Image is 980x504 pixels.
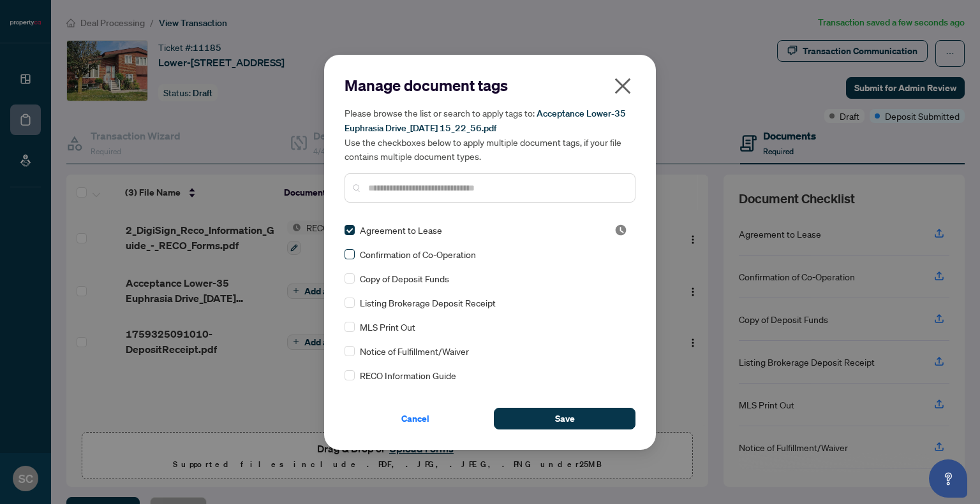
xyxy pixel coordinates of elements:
span: Confirmation of Co-Operation [360,247,476,261]
span: Copy of Deposit Funds [360,271,449,285]
span: Save [555,408,575,429]
button: Cancel [345,408,486,429]
img: status [614,224,627,236]
span: close [612,76,633,96]
button: Open asap [929,459,967,498]
h5: Please browse the list or search to apply tags to: Use the checkboxes below to apply multiple doc... [345,106,635,163]
span: Cancel [401,408,429,429]
span: Agreement to Lease [360,223,442,237]
span: Acceptance Lower-35 Euphrasia Drive_[DATE] 15_22_56.pdf [345,108,626,134]
span: Pending Review [614,224,627,236]
span: Listing Brokerage Deposit Receipt [360,296,496,310]
h2: Manage document tags [345,75,635,96]
span: RECO Information Guide [360,368,456,382]
span: Notice of Fulfillment/Waiver [360,344,469,358]
button: Save [494,408,635,429]
span: MLS Print Out [360,320,415,334]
